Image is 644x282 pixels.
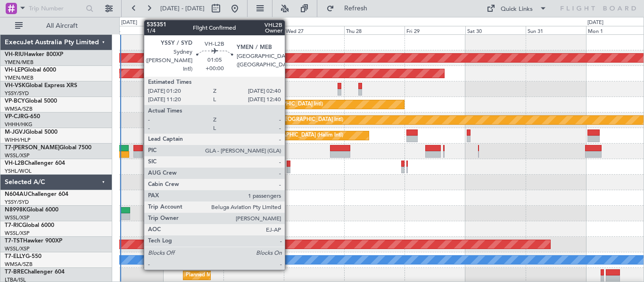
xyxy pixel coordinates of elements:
[103,26,163,34] div: Sun 24
[5,121,33,128] a: VHHH/HKG
[5,199,29,206] a: YSSY/SYD
[5,161,25,166] span: VH-L2B
[5,67,24,73] span: VH-LEP
[5,129,25,135] span: M-JGVJ
[5,98,57,104] a: VP-BCYGlobal 5000
[5,83,77,89] a: VH-VSKGlobal Express XRS
[5,137,31,144] a: WIHH/HLP
[405,26,465,34] div: Fri 29
[5,214,30,221] a: WSSL/XSP
[5,269,65,275] a: T7-BREChallenger 604
[5,90,29,97] a: YSSY/SYD
[5,67,56,73] a: VH-LEPGlobal 6000
[587,19,603,27] div: [DATE]
[5,192,68,197] a: N604AUChallenger 604
[5,59,33,66] a: YMEN/MEB
[223,26,284,34] div: Tue 26
[5,161,65,166] a: VH-L2BChallenger 604
[526,26,586,34] div: Sun 31
[5,98,25,104] span: VP-BCY
[5,254,41,259] a: T7-ELLYG-550
[25,23,99,29] span: All Aircraft
[5,261,33,268] a: WMSA/SZB
[5,207,26,213] span: N8998K
[5,129,58,135] a: M-JGVJGlobal 5000
[186,113,343,127] div: Planned Maint [GEOGRAPHIC_DATA] ([GEOGRAPHIC_DATA] Intl)
[284,26,344,34] div: Wed 27
[5,207,58,213] a: N8998KGlobal 6000
[322,1,379,16] button: Refresh
[5,114,40,120] a: VP-CJRG-650
[121,19,137,27] div: [DATE]
[160,4,205,13] span: [DATE] - [DATE]
[5,83,25,89] span: VH-VSK
[5,238,62,244] a: T7-TSTHawker 900XP
[10,18,102,33] button: All Aircraft
[163,26,223,34] div: Mon 25
[5,114,24,120] span: VP-CJR
[465,26,526,34] div: Sat 30
[5,52,63,57] a: VH-RIUHawker 800XP
[5,168,32,175] a: YSHL/WOL
[29,1,83,16] input: Trip Number
[5,223,54,228] a: T7-RICGlobal 6000
[501,5,533,14] div: Quick Links
[5,245,30,252] a: WSSL/XSP
[5,254,25,259] span: T7-ELLY
[5,152,30,159] a: WSSL/XSP
[5,230,30,237] a: WSSL/XSP
[5,74,33,81] a: YMEN/MEB
[336,5,376,12] span: Refresh
[5,223,22,228] span: T7-RIC
[482,1,552,16] button: Quick Links
[226,129,343,143] div: Planned Maint [GEOGRAPHIC_DATA] (Halim Intl)
[5,52,24,57] span: VH-RIU
[5,269,24,275] span: T7-BRE
[5,145,59,151] span: T7-[PERSON_NAME]
[5,105,33,113] a: WMSA/SZB
[344,26,405,34] div: Thu 28
[165,97,323,112] div: Planned Maint [GEOGRAPHIC_DATA] ([GEOGRAPHIC_DATA] Intl)
[5,192,28,197] span: N604AU
[5,145,91,151] a: T7-[PERSON_NAME]Global 7500
[5,238,23,244] span: T7-TST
